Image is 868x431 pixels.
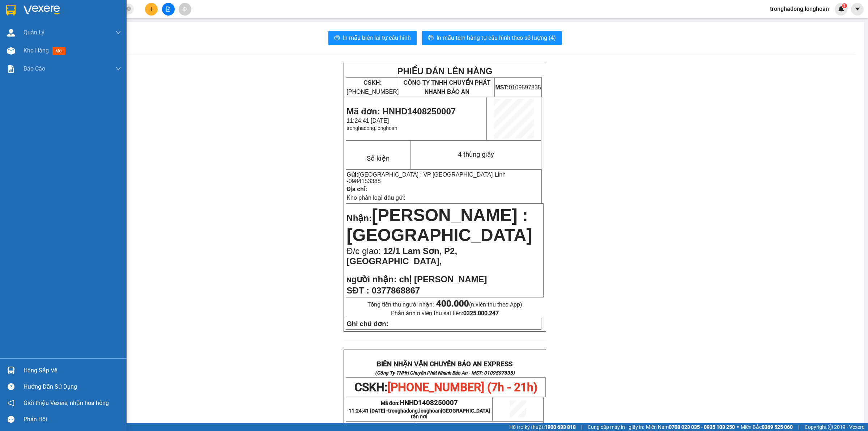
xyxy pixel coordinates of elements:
[328,31,417,45] button: printerIn mẫu biên lai tự cấu hình
[3,50,45,56] span: 11:24:41 [DATE]
[349,408,490,419] span: 11:24:41 [DATE] -
[422,31,562,45] button: printerIn mẫu tem hàng tự cấu hình theo số lượng (4)
[741,423,793,431] span: Miền Bắc
[7,367,15,374] img: warehouse-icon
[7,65,15,73] img: solution-icon
[346,246,383,256] span: Đ/c giao:
[166,7,171,12] span: file-add
[63,16,133,29] span: CÔNG TY TNHH CHUYỂN PHÁT NHANH BẢO AN
[367,155,390,162] span: Số kiện
[162,3,175,16] button: file-add
[545,424,576,430] strong: 1900 633 818
[838,6,844,12] img: icon-new-feature
[495,84,509,90] strong: MST:
[179,3,191,16] button: aim
[145,3,158,16] button: plus
[127,7,131,11] span: close-circle
[346,206,532,245] span: [PERSON_NAME] : [GEOGRAPHIC_DATA]
[387,380,537,394] span: [PHONE_NUMBER] (7h - 21h)
[3,16,55,28] span: [PHONE_NUMBER]
[588,423,644,431] span: Cung cấp máy in - giấy in:
[149,7,154,12] span: plus
[24,47,49,54] span: Kho hàng
[403,80,490,95] span: CÔNG TY TNHH CHUYỂN PHÁT NHANH BẢO AN
[8,416,14,423] span: message
[437,33,556,42] span: In mẫu tem hàng tự cấu hình theo số lượng (4)
[509,423,576,431] span: Hỗ trợ kỹ thuật:
[8,383,14,390] span: question-circle
[24,365,121,376] div: Hàng sắp về
[399,274,487,284] span: chị [PERSON_NAME]
[854,6,861,12] span: caret-down
[346,106,456,116] span: Mã đơn: HNHD1408250007
[24,414,121,425] div: Phản hồi
[52,47,65,55] span: mới
[346,118,389,124] span: 11:24:41 [DATE]
[762,424,793,430] strong: 0369 525 060
[115,66,121,72] span: down
[372,286,420,295] span: 0377868867
[851,3,864,16] button: caret-down
[346,213,372,223] span: Nhận:
[397,66,492,76] strong: PHIẾU DÁN LÊN HÀNG
[828,424,833,430] span: copyright
[343,33,411,42] span: In mẫu biên lai tự cấu hình
[346,172,358,178] strong: Gửi:
[346,172,506,184] span: -
[7,47,15,55] img: warehouse-icon
[495,84,541,90] span: 0109597835
[24,28,44,37] span: Quản Lý
[646,423,735,431] span: Miền Nam
[346,195,405,201] span: Kho phân loại đầu gửi:
[182,7,187,12] span: aim
[377,360,512,368] strong: BIÊN NHẬN VẬN CHUYỂN BẢO AN EXPRESS
[24,398,109,407] span: Giới thiệu Vexere, nhận hoa hồng
[115,30,121,35] span: down
[354,380,537,394] span: CSKH:
[48,3,143,13] strong: PHIẾU DÁN LÊN HÀNG
[842,3,847,8] sup: 1
[581,423,582,431] span: |
[346,320,388,328] strong: Ghi chú đơn:
[346,172,506,184] span: Linh -
[24,64,45,73] span: Báo cáo
[349,178,381,184] span: 0984153388
[3,39,112,48] span: Mã đơn: HNHD1408250007
[436,301,522,308] span: (n.viên thu theo App)
[669,424,735,430] strong: 0708 023 035 - 0935 103 250
[8,400,14,406] span: notification
[127,6,131,13] span: close-circle
[346,186,367,192] strong: Địa chỉ:
[411,408,490,419] span: [GEOGRAPHIC_DATA] tận nơi
[375,370,515,376] strong: (Công Ty TNHH Chuyển Phát Nhanh Bảo An - MST: 0109597835)
[391,310,499,317] span: Phản ánh n.viên thu sai tiền:
[843,3,846,8] span: 1
[381,400,458,406] span: Mã đơn:
[367,301,522,308] span: Tổng tiền thu người nhận:
[6,5,16,16] img: logo-vxr
[388,408,490,419] span: tronghadong.longhoan
[346,125,397,131] span: tronghadong.longhoan
[346,80,399,95] span: [PHONE_NUMBER]
[358,172,493,178] span: [GEOGRAPHIC_DATA] : VP [GEOGRAPHIC_DATA]
[346,276,396,284] strong: N
[352,274,397,284] span: gười nhận:
[7,29,15,37] img: warehouse-icon
[346,246,457,266] span: 12/1 Lam Sơn, P2, [GEOGRAPHIC_DATA],
[428,35,434,42] span: printer
[463,310,499,317] strong: 0325.000.247
[400,399,458,407] span: HNHD1408250007
[20,16,38,22] strong: CSKH:
[458,151,494,159] span: 4 thùng giấy
[24,381,121,392] div: Hướng dẫn sử dụng
[436,299,469,309] strong: 400.000
[346,286,369,295] strong: SĐT :
[764,4,835,13] span: tronghadong.longhoan
[363,80,382,86] strong: CSKH:
[334,35,340,42] span: printer
[737,426,739,428] span: ⚪️
[798,423,799,431] span: |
